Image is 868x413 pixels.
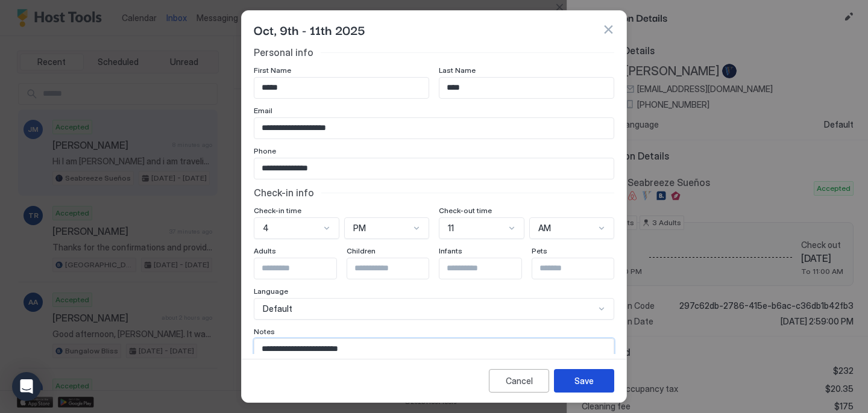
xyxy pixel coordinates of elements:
div: Open Intercom Messenger [12,372,41,401]
span: Check-in info [254,187,314,199]
span: First Name [254,66,291,75]
textarea: Input Field [254,339,614,398]
input: Input Field [439,78,614,98]
span: PM [353,223,366,234]
span: 11 [448,223,454,234]
span: 4 [263,223,269,234]
input: Input Field [254,158,614,179]
span: Check-out time [439,206,492,215]
button: Cancel [489,369,549,393]
input: Input Field [254,78,429,98]
input: Input Field [254,118,614,138]
span: Email [254,106,272,115]
div: Cancel [506,374,533,387]
input: Input Field [439,258,538,279]
span: Children [347,246,376,255]
span: Default [263,303,292,314]
span: Phone [254,146,276,155]
span: AM [538,223,551,234]
span: Last Name [439,66,476,75]
span: Personal info [254,46,313,58]
input: Input Field [347,258,446,279]
input: Input Field [532,258,631,279]
div: Save [574,374,594,387]
span: Notes [254,327,275,336]
span: Language [254,287,288,296]
span: Adults [254,246,276,255]
span: Check-in time [254,206,301,215]
input: Input Field [254,258,353,279]
button: Save [554,369,614,393]
span: Infants [439,246,462,255]
span: Pets [532,246,547,255]
span: Oct, 9th - 11th 2025 [254,20,365,39]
